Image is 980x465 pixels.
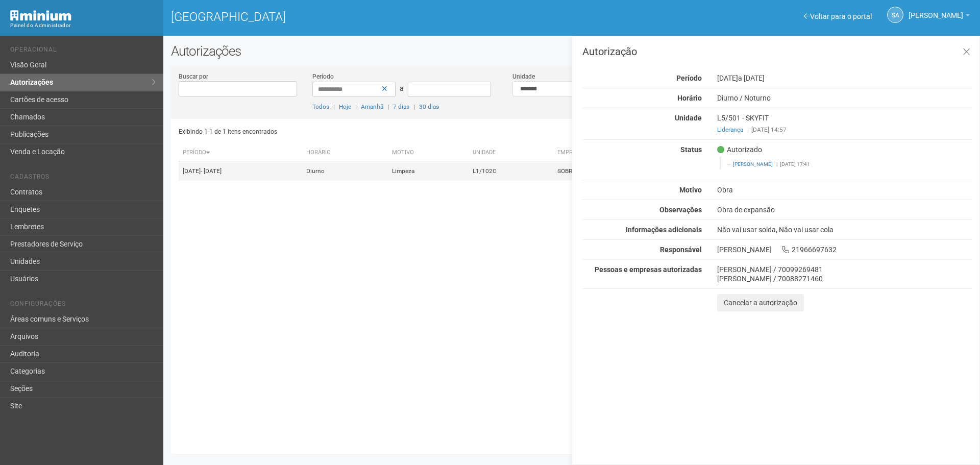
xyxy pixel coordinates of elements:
strong: Status [680,145,702,154]
span: | [355,103,357,110]
li: Cadastros [10,173,156,184]
a: Liderança [717,126,743,133]
span: Autorizado [717,145,762,154]
td: Diurno [302,161,388,181]
th: Motivo [388,144,469,161]
label: Buscar por [179,72,208,81]
div: L5/501 - SKYFIT [709,113,979,134]
span: | [387,103,389,110]
th: Unidade [469,144,553,161]
div: [PERSON_NAME] 21966697632 [709,245,979,254]
a: [PERSON_NAME] [909,13,970,21]
div: Obra de expansão [709,205,979,214]
td: SOBRANCELHA [553,161,685,181]
span: | [333,103,335,110]
span: | [747,126,749,133]
strong: Período [676,74,702,82]
div: [DATE] [709,74,979,83]
img: Minium [10,10,71,21]
h1: [GEOGRAPHIC_DATA] [171,10,564,23]
h2: Autorizações [171,43,972,59]
th: Empresa [553,144,685,161]
li: Operacional [10,46,156,57]
div: Obra [709,185,979,194]
div: [PERSON_NAME] / 70088271460 [717,274,972,283]
strong: Pessoas e empresas autorizadas [595,265,702,274]
span: | [776,161,777,167]
strong: Observações [659,206,702,214]
span: | [413,103,415,110]
div: [DATE] 14:57 [717,125,972,134]
h3: Autorização [582,46,972,57]
strong: Horário [677,94,702,102]
footer: [DATE] 17:41 [727,161,966,168]
span: Silvio Anjos [909,2,963,19]
div: Diurno / Noturno [709,93,979,103]
span: a [400,84,404,92]
strong: Motivo [679,186,702,194]
td: L1/102C [469,161,553,181]
div: Painel do Administrador [10,21,156,30]
a: Hoje [339,103,351,110]
button: Cancelar a autorização [717,294,804,311]
a: 7 dias [393,103,409,110]
label: Período [312,72,334,81]
td: [DATE] [179,161,302,181]
a: [PERSON_NAME] [733,161,773,167]
span: a [DATE] [738,74,765,82]
div: [PERSON_NAME] / 70099269481 [717,265,972,274]
a: Amanhã [361,103,383,110]
li: Configurações [10,300,156,311]
strong: Responsável [660,246,702,254]
div: Não vai usar solda, Não vai usar cola [709,225,979,234]
label: Unidade [512,72,535,81]
span: - [DATE] [201,167,222,175]
a: 30 dias [419,103,439,110]
td: Limpeza [388,161,469,181]
strong: Informações adicionais [626,226,702,234]
a: SA [887,7,903,23]
a: Todos [312,103,329,110]
div: Exibindo 1-1 de 1 itens encontrados [179,124,569,139]
th: Horário [302,144,388,161]
th: Período [179,144,302,161]
strong: Unidade [675,114,702,122]
a: Voltar para o portal [804,12,872,20]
